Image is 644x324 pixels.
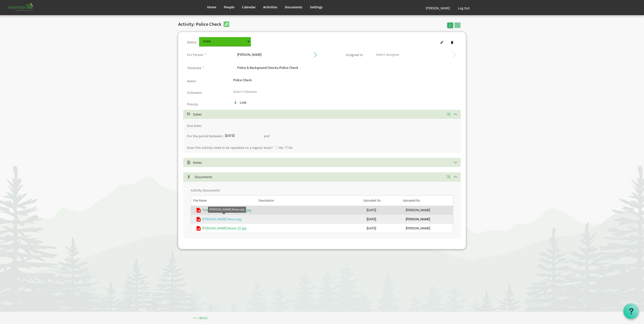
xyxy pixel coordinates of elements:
[191,224,257,233] td: Michael Bird Nexus (2).jpg is template cell column header File Name
[207,5,216,9] span: Home
[312,52,317,56] span: Go to Person's profile
[202,208,251,212] a: Police Check [PERSON_NAME].jpg
[187,124,202,128] label: Due Date:
[422,1,454,15] a: [PERSON_NAME]
[193,199,207,202] span: File Name
[263,5,277,9] span: Activities
[454,22,461,28] button: Go to next Activity
[202,217,241,221] a: [PERSON_NAME] Nexus.jpg
[400,215,453,224] td: Wendy Pierson column header Uploaded By
[186,313,215,322] a: ⟵ Back
[447,22,453,28] button: Go to previous Activity
[259,199,274,202] span: Description
[187,79,196,83] label: Name
[233,100,271,105] div: Low
[233,100,240,104] img: priority-low.png
[224,5,234,9] span: People
[257,206,361,215] td: column header Description
[187,112,465,116] h5: Dates
[187,91,202,95] label: Followers
[202,226,246,230] a: [PERSON_NAME] Nexus (2).jpg
[242,5,256,9] span: Calendar
[310,5,323,9] span: Settings
[191,215,257,224] td: Michael Bird Nexus.jpg is template cell column header File Name
[400,224,453,233] td: Wendy Pierson column header Uploaded By
[288,146,293,150] label: No
[264,134,270,138] label: and
[187,113,191,116] span: Select
[361,206,401,215] td: 2/15/2023 column header Uploaded On
[187,53,203,57] label: This is the person that the activity is about
[361,215,401,224] td: 1/11/2023 column header Uploaded On
[257,215,361,224] td: column header Description
[187,134,223,138] label: For the period between:
[257,224,361,233] td: column header Description
[191,188,220,192] label: Activity Documents
[400,206,453,215] td: Wendy Pierson column header Uploaded By
[191,206,257,215] td: Police Check Michael Bird.jpg is template cell column header File Name
[403,199,420,202] span: Uploaded By
[208,207,246,212] div: [PERSON_NAME] Nexus.jpg
[437,39,447,46] a: Edit Activity
[187,175,465,179] h5: Documents
[187,40,197,44] label: Status
[187,146,273,150] label: Does this Activity need to be repeated on a regular basis?
[279,146,283,150] label: Yes
[187,66,201,70] label: Template
[178,22,222,27] h2: Activity: Police Check
[187,160,465,165] h5: Notes
[454,1,473,15] a: Log Out
[363,199,381,202] span: Uploaded On
[361,224,401,233] td: 1/11/2023 column header Uploaded On
[187,102,198,106] label: Priority
[346,53,363,57] label: This is the person assigned to work on the activity
[285,5,302,9] span: Documents
[447,39,457,46] a: Delete Activity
